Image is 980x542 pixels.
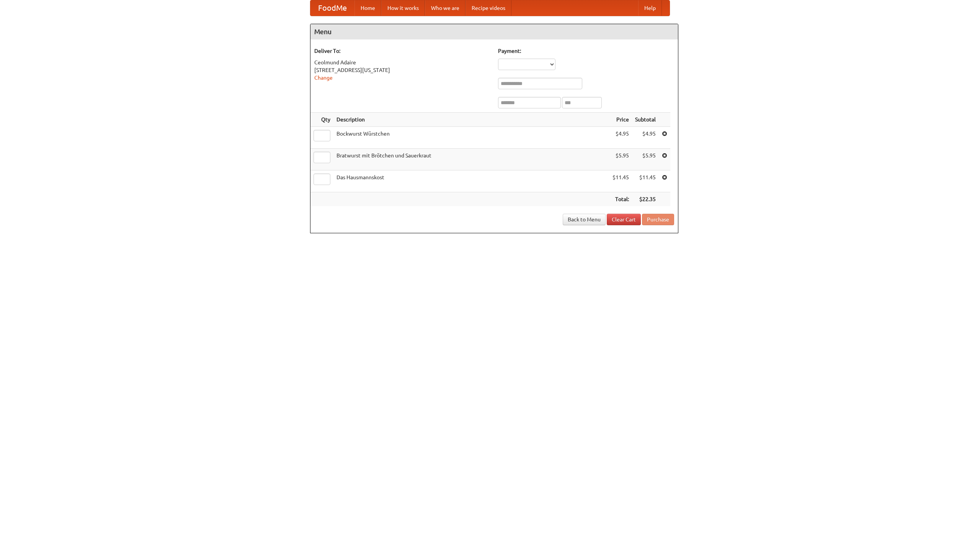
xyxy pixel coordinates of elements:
[609,192,632,206] th: Total:
[465,0,511,16] a: Recipe videos
[310,113,333,127] th: Qty
[632,149,659,170] td: $5.95
[314,75,333,81] a: Change
[609,149,632,170] td: $5.95
[310,0,354,16] a: FoodMe
[642,214,674,225] button: Purchase
[314,47,490,55] h5: Deliver To:
[333,170,609,192] td: Das Hausmannskost
[314,66,490,74] div: [STREET_ADDRESS][US_STATE]
[333,127,609,149] td: Bockwurst Würstchen
[310,24,678,39] h4: Menu
[498,47,674,55] h5: Payment:
[632,170,659,192] td: $11.45
[609,170,632,192] td: $11.45
[314,59,490,66] div: Ceolmund Adaire
[333,113,609,127] th: Description
[333,149,609,170] td: Bratwurst mit Brötchen und Sauerkraut
[638,0,662,16] a: Help
[609,113,632,127] th: Price
[609,127,632,149] td: $4.95
[425,0,465,16] a: Who we are
[563,214,606,225] a: Back to Menu
[632,127,659,149] td: $4.95
[607,214,641,225] a: Clear Cart
[381,0,425,16] a: How it works
[632,113,659,127] th: Subtotal
[632,192,659,206] th: $22.35
[354,0,381,16] a: Home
